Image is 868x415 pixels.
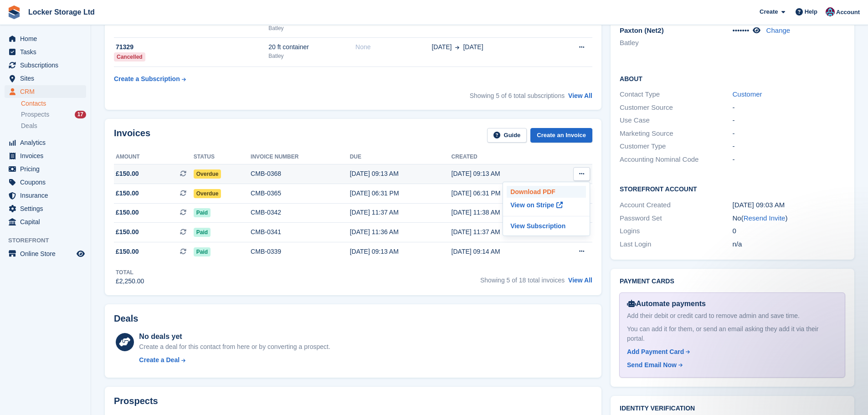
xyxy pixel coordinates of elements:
[568,277,592,284] a: View All
[251,189,350,198] div: CMB-0365
[20,163,75,175] span: Pricing
[114,71,186,87] a: Create a Subscription
[116,208,139,217] span: £150.00
[733,90,762,98] a: Customer
[20,136,75,149] span: Analytics
[116,169,139,179] span: £150.00
[75,111,86,118] div: 17
[5,136,86,149] a: menu
[350,227,452,237] div: [DATE] 11:36 AM
[5,247,86,260] a: menu
[805,7,817,16] span: Help
[627,360,677,370] div: Send Email Now
[733,200,845,210] div: [DATE] 09:03 AM
[194,150,251,164] th: Status
[251,150,350,164] th: Invoice number
[507,186,586,198] a: Download PDF
[733,115,845,126] div: -
[20,149,75,162] span: Invoices
[627,347,684,357] div: Add Payment Card
[620,74,845,83] h2: About
[268,24,355,32] div: Batley
[8,236,91,245] span: Storefront
[5,163,86,175] a: menu
[620,278,845,285] h2: Payment cards
[741,214,788,222] span: ( )
[620,154,732,165] div: Accounting Nominal Code
[733,102,845,113] div: -
[251,208,350,217] div: CMB-0342
[507,220,586,232] a: View Subscription
[836,8,860,17] span: Account
[530,128,592,143] a: Create an Invoice
[733,239,845,250] div: n/a
[470,92,565,99] span: Showing 5 of 6 total subscriptions
[620,226,732,236] div: Logins
[194,169,221,179] span: Overdue
[20,85,75,98] span: CRM
[620,184,845,193] h2: Storefront Account
[20,247,75,260] span: Online Store
[5,202,86,215] a: menu
[114,128,150,143] h2: Invoices
[194,189,221,198] span: Overdue
[139,355,330,365] a: Create a Deal
[20,59,75,72] span: Subscriptions
[20,202,75,215] span: Settings
[114,150,194,164] th: Amount
[733,154,845,165] div: -
[5,59,86,72] a: menu
[452,189,553,198] div: [DATE] 06:31 PM
[507,198,586,212] a: View on Stripe
[627,347,834,357] a: Add Payment Card
[5,85,86,98] a: menu
[452,247,553,256] div: [DATE] 09:14 AM
[733,128,845,139] div: -
[25,5,98,20] a: Locker Storage Ltd
[5,46,86,58] a: menu
[116,268,144,277] div: Total
[139,342,330,352] div: Create a deal for this contact from here or by converting a prospect.
[5,176,86,189] a: menu
[350,169,452,179] div: [DATE] 09:13 AM
[251,169,350,179] div: CMB-0368
[75,248,86,259] a: Preview store
[5,72,86,85] a: menu
[350,150,452,164] th: Due
[116,227,139,237] span: £150.00
[463,42,483,52] span: [DATE]
[21,110,49,119] span: Prospects
[350,189,452,198] div: [DATE] 06:31 PM
[114,52,145,61] div: Cancelled
[480,277,565,284] span: Showing 5 of 18 total invoices
[194,228,211,237] span: Paid
[20,46,75,58] span: Tasks
[116,277,144,286] div: £2,250.00
[620,26,664,34] span: Paxton (Net2)
[744,214,786,222] a: Resend Invite
[452,208,553,217] div: [DATE] 11:38 AM
[620,38,732,48] li: Batley
[5,149,86,162] a: menu
[20,72,75,85] span: Sites
[5,32,86,45] a: menu
[452,169,553,179] div: [DATE] 09:13 AM
[355,42,431,52] div: None
[20,215,75,228] span: Capital
[620,128,732,139] div: Marketing Source
[21,110,86,119] a: Prospects 17
[620,115,732,126] div: Use Case
[20,189,75,202] span: Insurance
[452,150,553,164] th: Created
[194,247,211,256] span: Paid
[21,121,86,131] a: Deals
[487,128,527,143] a: Guide
[620,102,732,113] div: Customer Source
[114,313,138,324] h2: Deals
[21,122,37,130] span: Deals
[5,189,86,202] a: menu
[116,189,139,198] span: £150.00
[194,208,211,217] span: Paid
[251,227,350,237] div: CMB-0341
[251,247,350,256] div: CMB-0339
